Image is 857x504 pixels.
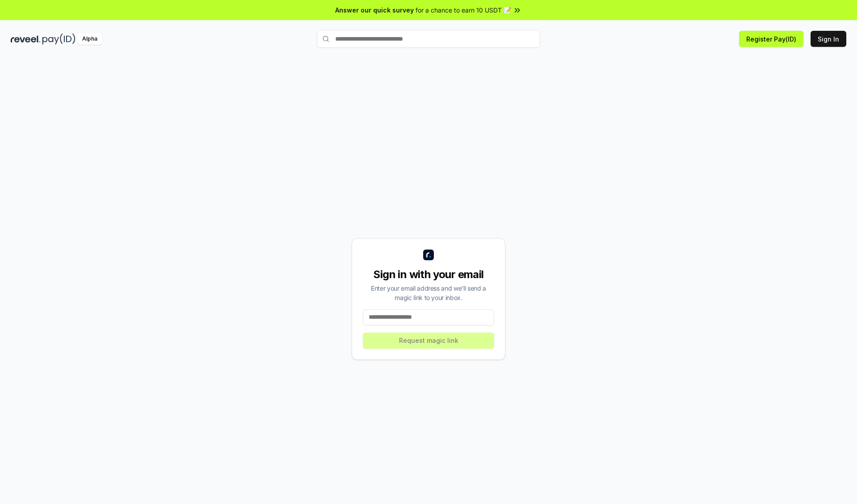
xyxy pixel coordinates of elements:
button: Register Pay(ID) [739,31,803,47]
img: pay_id [42,33,75,45]
button: Sign In [811,31,846,47]
img: logo_small [423,250,434,260]
span: for a chance to earn 10 USDT 📝 [416,5,511,15]
div: Enter your email address and we’ll send a magic link to your inbox. [363,283,494,302]
div: Alpha [77,33,102,45]
div: Sign in with your email [363,267,494,282]
img: reveel_dark [11,33,41,45]
span: Answer our quick survey [335,5,414,15]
